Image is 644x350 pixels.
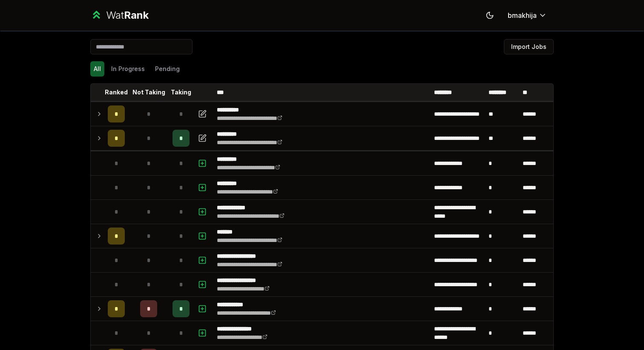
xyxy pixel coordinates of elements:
[132,88,165,97] p: Not Taking
[504,39,554,54] button: Import Jobs
[124,9,149,21] span: Rank
[508,10,537,20] span: bmakhija
[152,61,183,77] button: Pending
[106,9,149,22] div: Wat
[105,88,128,97] p: Ranked
[108,61,148,77] button: In Progress
[171,88,191,97] p: Taking
[90,61,104,77] button: All
[501,8,554,23] button: bmakhija
[90,9,149,22] a: WatRank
